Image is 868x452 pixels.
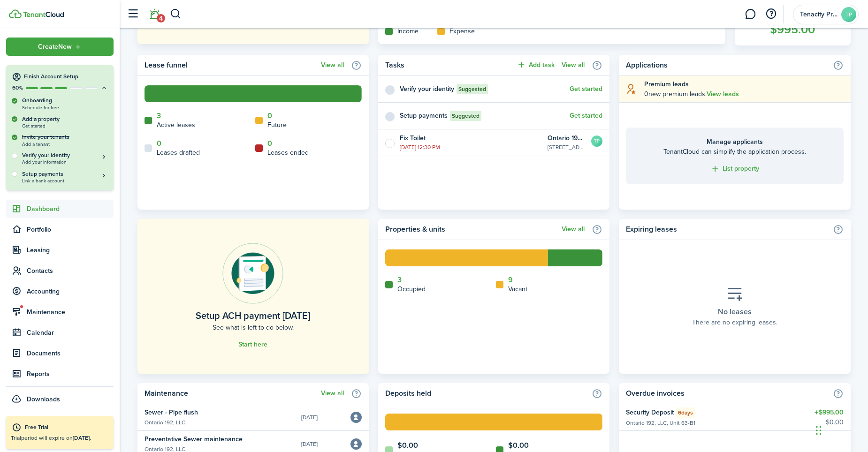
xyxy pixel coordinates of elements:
[548,143,584,151] p: [STREET_ADDRESS]
[27,369,114,379] span: Reports
[626,224,828,235] home-widget-title: Expiring leases
[267,148,309,158] home-widget-title: Leases ended
[626,60,828,71] home-widget-title: Applications
[27,225,114,234] span: Portfolio
[321,390,344,397] a: View all
[707,90,739,98] a: View leads
[9,9,22,18] img: TenantCloud
[626,83,637,94] i: soft
[222,243,283,304] img: Online payments
[124,5,142,23] button: Open sidebar
[6,200,114,218] a: Dashboard
[170,6,182,22] button: Search
[741,2,759,26] a: Messaging
[397,440,418,451] home-widget-count: $0.00
[267,120,287,130] home-widget-title: Future
[449,26,475,36] home-widget-title: Expense
[145,2,163,26] a: Notifications
[22,170,108,183] a: Setup paymentsLink a bank account
[644,79,843,89] explanation-title: Premium leads
[27,394,60,404] span: Downloads
[385,388,587,399] home-widget-title: Deposits held
[73,434,91,442] b: [DATE].
[562,61,585,69] a: View all
[27,245,114,255] span: Leasing
[710,164,759,174] a: List property
[6,97,114,190] div: Finish Account Setup60%
[27,348,114,358] span: Documents
[626,419,751,427] widget-list-item-description: Ontario 192, LLC, Unit 63-B1
[763,6,779,22] button: Open resource center
[321,61,344,69] a: View all
[400,143,440,151] time: [DATE] 12:30 PM
[6,38,114,56] button: Open menu
[27,286,114,296] span: Accounting
[635,137,834,147] home-placeholder-title: Manage applicants
[570,85,602,93] button: Get started
[213,323,294,332] home-placeholder-description: See what is left to do below.
[22,151,108,165] button: Verify your identityAdd your information
[644,89,843,99] explanation-description: 0 new premium leads .
[157,148,200,158] home-widget-title: Leases drafted
[22,159,108,165] span: Add your information
[22,178,108,183] span: Link a bank account
[562,226,585,233] a: View all
[267,139,272,148] a: 0
[385,60,512,71] home-widget-title: Tasks
[145,418,294,427] widget-list-item-description: Ontario 192, LLC
[517,60,555,70] button: Add task
[38,44,72,50] span: Create New
[157,139,161,148] a: 0
[452,112,480,120] span: Suggested
[157,14,165,23] span: 4
[6,65,114,92] button: Finish Account Setup60%
[718,306,752,317] placeholder-title: No leases
[157,112,161,120] a: 3
[400,133,426,143] widget-list-item-title: Fix Toilet
[157,120,195,130] home-widget-title: Active leases
[145,388,316,399] home-widget-title: Maintenance
[25,423,109,432] div: Free Trial
[397,276,402,284] a: 3
[145,60,316,71] home-widget-title: Lease funnel
[744,21,841,38] widget-stats-count: $995.00
[813,407,860,452] iframe: Chat Widget
[22,151,108,159] h5: Verify your identity
[841,7,856,22] avatar-text: TP
[196,309,310,323] home-placeholder-title: Setup ACH payment [DATE]
[626,388,828,399] home-widget-title: Overdue invoices
[692,317,777,327] placeholder-description: There are no expiring leases.
[6,416,114,449] a: Free TrialTrialperiod will expire on[DATE].
[21,434,91,442] span: period will expire on
[458,85,486,93] span: Suggested
[27,328,114,338] span: Calendar
[508,284,527,294] home-widget-title: Vacant
[400,111,448,121] widget-list-item-title: Setup payments
[11,434,109,442] p: Trial
[267,112,272,120] a: 0
[12,84,23,92] p: 60%
[678,408,693,417] span: 6 days
[816,416,822,444] div: Drag
[591,136,602,147] avatar-text: TP
[400,84,454,94] widget-list-item-title: Verify your identity
[238,341,267,348] a: Start here
[27,307,114,317] span: Maintenance
[23,12,64,17] img: TenantCloud
[6,365,114,383] a: Reports
[800,11,838,18] span: Tenacity Property Management
[508,440,558,451] home-widget-count: $0.00
[626,407,674,417] widget-list-item-title: Security Deposit
[397,284,426,294] home-widget-title: Occupied
[24,73,108,81] h4: Finish Account Setup
[397,26,419,36] home-widget-title: Income
[508,276,513,284] a: 9
[301,440,318,448] time: [DATE]
[27,204,114,214] span: Dashboard
[27,266,114,276] span: Contacts
[145,434,294,444] widget-list-item-title: Preventative Sewer maintenance
[570,112,602,120] a: Get started
[301,413,318,422] time: [DATE]
[385,224,557,235] home-widget-title: Properties & units
[145,407,294,417] widget-list-item-title: Sewer - Pipe flush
